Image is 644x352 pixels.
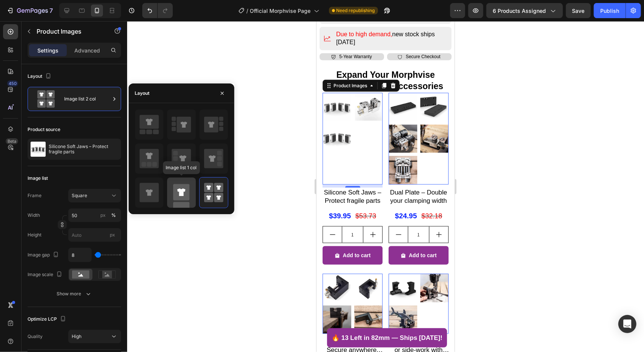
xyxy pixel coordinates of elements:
[6,138,18,144] div: Beta
[3,3,56,18] button: 7
[49,144,118,154] p: Silicone Soft Jaws – Protect fragile parts
[57,290,92,298] div: Show more
[618,315,636,333] div: Open Intercom Messenger
[28,175,48,182] div: Image list
[317,21,455,352] iframe: Design area
[69,248,91,262] input: Auto
[28,250,60,260] div: Image gap
[250,7,311,15] span: Official Morphvise Page
[49,6,53,15] p: 7
[28,71,53,82] div: Layout
[28,287,121,301] button: Show more
[37,46,58,54] p: Settings
[72,333,81,339] span: High
[600,7,619,15] div: Publish
[110,232,115,238] span: px
[142,3,173,18] div: Undo/Redo
[72,192,87,199] span: Square
[64,90,110,108] div: Image list 2 col
[28,126,60,133] div: Product source
[7,80,18,86] div: 450
[28,192,41,199] label: Frame
[594,3,626,18] button: Publish
[31,142,46,157] img: product feature img
[68,189,121,202] button: Square
[28,314,68,324] div: Optimize LCP
[37,27,101,36] p: Product Images
[135,90,149,97] div: Layout
[493,7,546,15] span: 6 products assigned
[337,7,375,14] span: Need republishing
[566,3,591,18] button: Save
[109,211,118,220] button: px
[572,8,585,14] span: Save
[100,212,106,219] div: px
[68,208,121,222] input: px%
[28,212,40,219] label: Width
[28,232,41,238] label: Height
[28,270,64,280] div: Image scale
[98,211,108,220] button: %
[486,3,563,18] button: 6 products assigned
[28,333,43,340] div: Quality
[247,7,249,15] span: /
[111,212,116,219] div: %
[68,330,121,343] button: High
[74,46,100,54] p: Advanced
[68,228,121,242] input: px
